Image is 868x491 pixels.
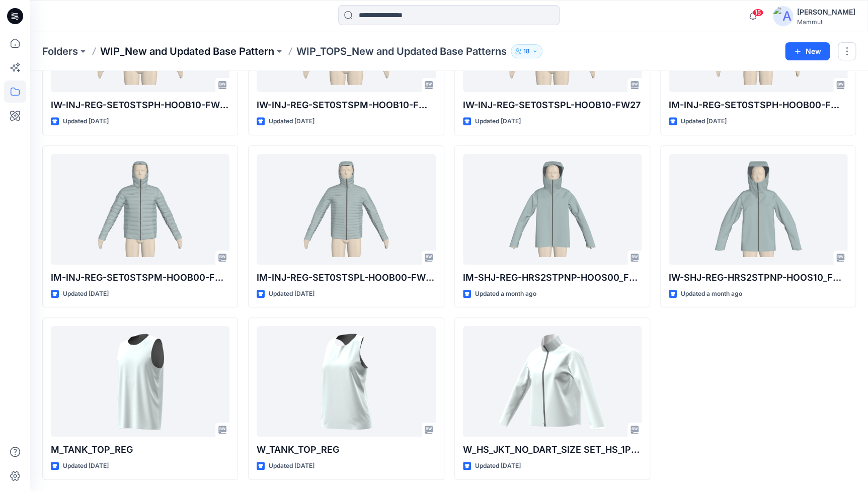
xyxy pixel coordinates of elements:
[51,443,229,457] p: M_TANK_TOP_REG
[63,289,109,299] p: Updated [DATE]
[463,326,642,437] a: W_HS_JKT_NO_DART_SIZE SET_HS_1PC_SLV
[463,443,642,457] p: W_HS_JKT_NO_DART_SIZE SET_HS_1PC_SLV
[257,326,435,437] a: W_TANK_TOP_REG
[463,98,642,112] p: IW-INJ-REG-SET0STSPL-HOOB10-FW27
[797,18,855,26] div: Mammut
[257,443,435,457] p: W_TANK_TOP_REG
[669,271,847,285] p: IW-SHJ-REG-HRS2STPNP-HOOS10_FW27
[269,289,314,299] p: Updated [DATE]
[475,461,521,471] p: Updated [DATE]
[785,42,830,60] button: New
[269,461,314,471] p: Updated [DATE]
[257,271,435,285] p: IM-INJ-REG-SET0STSPL-HOOB00-FW27
[51,271,229,285] p: IM-INJ-REG-SET0STSPM-HOOB00-FW27
[475,289,536,299] p: Updated a month ago
[63,461,109,471] p: Updated [DATE]
[463,271,642,285] p: IM-SHJ-REG-HRS2STPNP-HOOS00_FW27
[463,154,642,265] a: IM-SHJ-REG-HRS2STPNP-HOOS00_FW27
[669,154,847,265] a: IW-SHJ-REG-HRS2STPNP-HOOS10_FW27
[63,116,109,127] p: Updated [DATE]
[51,326,229,437] a: M_TANK_TOP_REG
[669,98,847,112] p: IM-INJ-REG-SET0STSPH-HOOB00-FW27
[681,116,727,127] p: Updated [DATE]
[681,289,742,299] p: Updated a month ago
[42,44,78,58] a: Folders
[100,44,274,58] a: WIP_New and Updated Base Pattern
[296,44,507,58] p: WIP_TOPS_New and Updated Base Patterns
[511,44,542,58] button: 18
[257,98,435,112] p: IW-INJ-REG-SET0STSPM-HOOB10-FW27
[257,154,435,265] a: IM-INJ-REG-SET0STSPL-HOOB00-FW27
[523,46,530,57] p: 18
[269,116,314,127] p: Updated [DATE]
[797,6,855,18] div: [PERSON_NAME]
[475,116,521,127] p: Updated [DATE]
[51,98,229,112] p: IW-INJ-REG-SET0STSPH-HOOB10-FW27
[773,6,793,26] img: avatar
[51,154,229,265] a: IM-INJ-REG-SET0STSPM-HOOB00-FW27
[752,9,763,17] span: 15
